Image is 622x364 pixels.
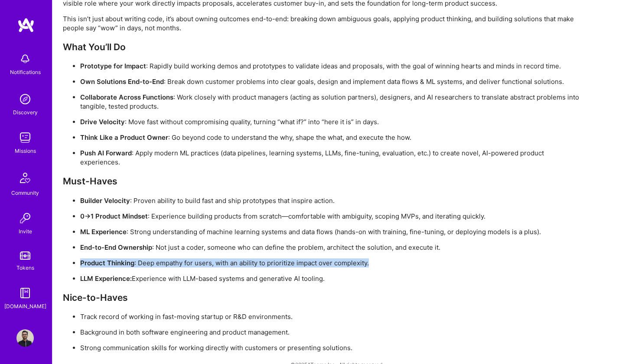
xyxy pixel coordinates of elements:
[80,259,134,267] strong: Product Thinking
[10,68,41,77] div: Notifications
[80,148,583,167] p: : Apply modern ML practices (data pipelines, learning systems, LLMs, fine-tuning, evaluation, etc...
[80,343,583,352] p: Strong communication skills for working directly with customers or presenting solutions.
[80,196,583,205] p: : Proven ability to build fast and ship prototypes that inspire action.
[20,251,30,260] img: tokens
[17,17,35,33] img: logo
[63,292,128,303] strong: Nice-to-Haves
[19,227,32,236] div: Invite
[80,196,130,205] strong: Builder Velocity
[16,90,34,108] img: discovery
[80,62,146,70] strong: Prototype for Impact
[63,14,583,32] p: This isn’t just about writing code, it’s about owning outcomes end-to-end: breaking down ambiguou...
[80,274,583,283] p: Experience with LLM-based systems and generative AI tooling.
[16,329,34,347] img: User Avatar
[14,329,36,347] a: User Avatar
[80,312,583,321] p: Track record of working in fast-moving startup or R&D environments.
[80,133,583,142] p: : Go beyond code to understand the why, shape the what, and execute the how.
[13,108,38,117] div: Discovery
[63,42,126,52] strong: What You’ll Do
[80,118,125,126] strong: Drive Velocity
[63,176,117,187] strong: Must-Haves
[80,212,583,221] p: : Experience building products from scratch—comfortable with ambiguity, scoping MVPs, and iterati...
[80,93,583,111] p: : Work closely with product managers (acting as solution partners), designers, and AI researchers...
[80,227,583,236] p: : Strong understanding of machine learning systems and data flows (hands-on with training, fine-t...
[80,228,127,236] strong: ML Experience
[80,243,152,251] strong: End-to-End Ownership
[15,146,36,155] div: Missions
[80,243,583,252] p: : Not just a coder, someone who can define the problem, architect the solution, and execute it.
[80,77,583,86] p: : Break down customer problems into clear goals, design and implement data flows & ML systems, an...
[80,61,583,71] p: : Rapidly build working demos and prototypes to validate ideas and proposals, with the goal of wi...
[80,93,173,101] strong: Collaborate Across Functions
[80,133,168,142] strong: Think Like a Product Owner
[16,50,34,68] img: bell
[80,274,132,283] strong: LLM Experience:
[4,302,46,311] div: [DOMAIN_NAME]
[80,117,583,126] p: : Move fast without compromising quality, turning “what if?” into “here it is” in days.
[80,212,148,220] strong: 0→1 Product Mindset
[80,77,164,86] strong: Own Solutions End-to-End
[16,284,34,302] img: guide book
[80,328,583,337] p: Background in both software engineering and product management.
[80,258,583,267] p: : Deep empathy for users, with an ability to prioritize impact over complexity.
[80,149,132,157] strong: Push AI Forward
[16,129,34,146] img: teamwork
[11,188,39,197] div: Community
[16,263,34,272] div: Tokens
[15,168,36,188] img: Community
[16,209,34,227] img: Invite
